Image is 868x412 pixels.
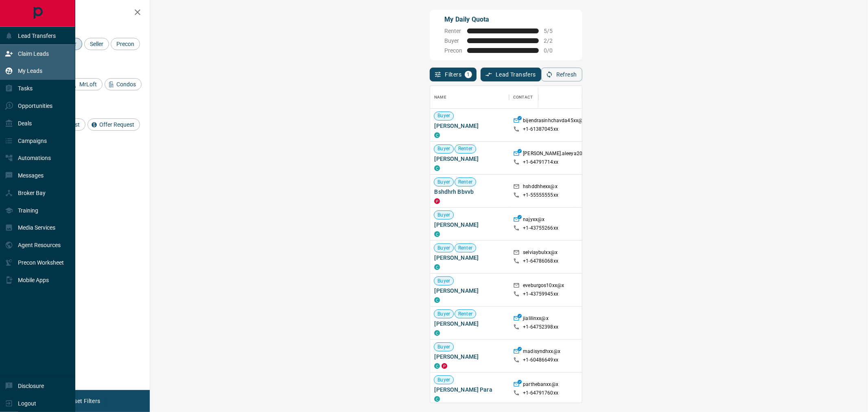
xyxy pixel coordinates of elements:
span: Renter [455,245,476,252]
span: [PERSON_NAME] [434,155,505,163]
span: Precon [444,47,462,54]
div: property.ca [442,363,447,369]
button: Filters1 [430,68,477,81]
p: +1- 64791760xx [523,390,558,397]
span: Buyer [434,278,453,285]
p: +1- 60486649xx [523,357,558,364]
div: Contact [513,86,533,109]
span: 5 / 5 [544,28,562,34]
p: +1- 64786068xx [523,258,558,265]
p: parthebanxx@x [523,381,558,390]
span: [PERSON_NAME] [434,122,505,130]
div: MrLoft [68,78,103,90]
p: najyxx@x [523,216,544,225]
span: Offer Request [96,121,137,128]
span: Bshdhrh Bbvvb [434,188,505,196]
div: condos.ca [434,396,440,402]
span: Condos [114,81,139,88]
span: [PERSON_NAME] [434,353,505,361]
div: condos.ca [434,165,440,171]
span: Buyer [434,245,453,252]
div: Name [430,86,509,109]
span: Buyer [434,212,453,219]
span: Buyer [444,37,462,44]
p: bijendrasinhchavda45xx@x [523,117,585,126]
span: Buyer [434,377,453,384]
span: [PERSON_NAME] Para [434,386,505,394]
div: property.ca [434,198,440,204]
div: Offer Request [87,118,140,131]
span: Buyer [434,179,453,186]
p: jialilinxx@x [523,315,549,324]
span: [PERSON_NAME] [434,221,505,229]
p: hshddhhexx@x [523,183,558,192]
span: Buyer [434,145,453,152]
p: +1- 43759945xx [523,291,558,298]
div: condos.ca [434,330,440,336]
p: eveburgos10xx@x [523,282,564,291]
p: +1- 55555555xx [523,192,558,199]
span: MrLoft [77,81,100,88]
div: condos.ca [434,132,440,138]
button: Reset Filters [62,394,105,408]
span: Buyer [434,344,453,351]
p: +1- 64752398xx [523,324,558,331]
p: madisyndhxx@x [523,348,560,357]
button: Lead Transfers [481,68,541,81]
div: Precon [111,38,140,50]
span: Buyer [434,112,453,119]
div: condos.ca [434,363,440,369]
p: +1- 61387045xx [523,126,558,133]
span: Renter [444,28,462,34]
span: [PERSON_NAME] [434,287,505,295]
p: +1- 43755266xx [523,225,558,232]
div: Condos [105,78,142,90]
span: Buyer [434,311,453,318]
span: Renter [455,311,476,318]
div: condos.ca [434,297,440,303]
div: condos.ca [434,231,440,237]
div: Seller [84,38,109,50]
span: 0 / 0 [544,47,562,54]
p: [PERSON_NAME].aleeya20xx@x [523,150,594,159]
span: Seller [87,41,106,47]
div: condos.ca [434,264,440,270]
div: Name [434,86,446,109]
span: 1 [466,72,471,77]
span: Precon [114,41,137,47]
span: [PERSON_NAME] [434,320,505,328]
p: selviaybulxx@x [523,249,558,258]
p: My Daily Quota [444,15,562,24]
button: Refresh [541,68,582,81]
span: 2 / 2 [544,37,562,44]
span: Renter [455,179,476,186]
h2: Filters [26,8,142,18]
p: +1- 64791714xx [523,159,558,166]
span: Renter [455,145,476,152]
span: [PERSON_NAME] [434,254,505,262]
